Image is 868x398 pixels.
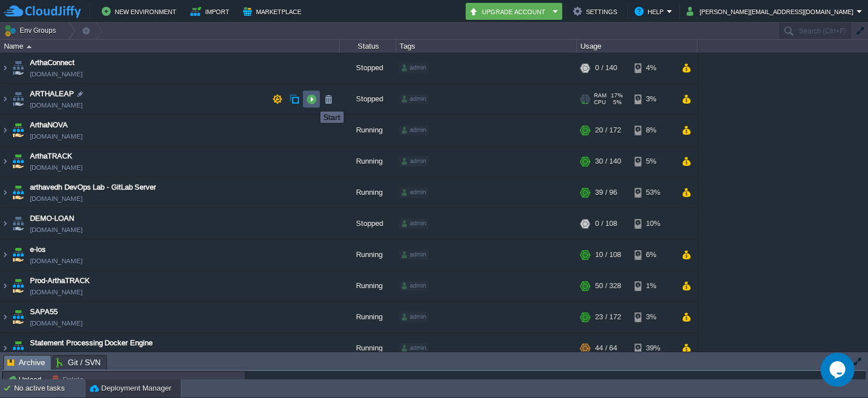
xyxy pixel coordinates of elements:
a: e-los [30,244,46,255]
img: AMDAwAAAACH5BAEAAAAALAAAAAABAAEAAAICRAEAOw== [10,333,26,363]
span: Git / SVN [57,356,101,369]
button: New Environment [102,5,180,18]
img: AMDAwAAAACH5BAEAAAAALAAAAAABAAEAAAICRAEAOw== [10,271,26,301]
div: 39% [635,333,671,363]
img: AMDAwAAAACH5BAEAAAAALAAAAAABAAEAAAICRAEAOw== [1,84,10,114]
img: AMDAwAAAACH5BAEAAAAALAAAAAABAAEAAAICRAEAOw== [10,208,26,239]
button: Marketplace [243,5,305,18]
span: 5% [610,99,622,106]
button: [PERSON_NAME][EMAIL_ADDRESS][DOMAIN_NAME] [687,5,857,18]
a: [DOMAIN_NAME] [30,131,83,142]
a: [DOMAIN_NAME] [30,162,83,173]
a: [DOMAIN_NAME] [30,349,83,360]
img: AMDAwAAAACH5BAEAAAAALAAAAAABAAEAAAICRAEAOw== [10,239,26,270]
img: AMDAwAAAACH5BAEAAAAALAAAAAABAAEAAAICRAEAOw== [1,115,10,145]
div: 3% [635,84,671,114]
div: admin [400,63,428,73]
div: admin [400,94,428,104]
div: admin [400,343,428,353]
div: admin [400,281,428,291]
div: admin [400,156,428,166]
div: admin [400,219,428,229]
div: Stopped [340,53,396,83]
img: AMDAwAAAACH5BAEAAAAALAAAAAABAAEAAAICRAEAOw== [1,53,10,83]
a: DEMO-LOAN [30,213,74,224]
div: 53% [635,177,671,208]
div: 8% [635,115,671,145]
a: [DOMAIN_NAME] [30,255,83,267]
img: AMDAwAAAACH5BAEAAAAALAAAAAABAAEAAAICRAEAOw== [10,84,26,114]
div: Running [340,302,396,332]
a: [DOMAIN_NAME] [30,100,83,111]
img: AMDAwAAAACH5BAEAAAAALAAAAAABAAEAAAICRAEAOw== [1,208,10,239]
div: admin [400,187,428,198]
div: 10% [635,208,671,239]
img: AMDAwAAAACH5BAEAAAAALAAAAAABAAEAAAICRAEAOw== [1,302,10,332]
div: Start [323,113,341,122]
img: AMDAwAAAACH5BAEAAAAALAAAAAABAAEAAAICRAEAOw== [27,45,32,48]
a: [DOMAIN_NAME] [30,286,83,298]
div: Running [340,146,396,177]
div: Tags [397,40,576,53]
a: Prod-ArthaTRACK [30,275,90,286]
a: ARTHALEAP [30,88,74,100]
div: Status [340,40,396,53]
button: Import [190,5,233,18]
div: 5% [635,146,671,177]
a: ArthaNOVA [30,119,68,131]
div: 3% [635,302,671,332]
iframe: chat widget [821,353,857,387]
a: SAPA55 [30,306,58,318]
a: ArthaConnect [30,57,75,69]
div: 20 / 172 [595,115,621,145]
button: Upgrade Account [469,5,549,18]
div: Running [340,115,396,145]
img: AMDAwAAAACH5BAEAAAAALAAAAAABAAEAAAICRAEAOw== [10,177,26,208]
a: [DOMAIN_NAME] [30,69,83,80]
div: 23 / 172 [595,302,621,332]
div: 1% [635,271,671,301]
div: Usage [578,40,697,53]
img: AMDAwAAAACH5BAEAAAAALAAAAAABAAEAAAICRAEAOw== [10,53,26,83]
a: ArthaTRACK [30,151,72,162]
img: CloudJiffy [4,5,81,19]
button: Env Groups [4,23,60,38]
div: 44 / 64 [595,333,617,363]
a: [DOMAIN_NAME] [30,318,83,329]
div: No active tasks [14,379,85,397]
div: Running [340,333,396,363]
div: Stopped [340,208,396,239]
button: Help [635,5,667,18]
div: 0 / 108 [595,208,617,239]
span: 17% [611,92,623,99]
img: AMDAwAAAACH5BAEAAAAALAAAAAABAAEAAAICRAEAOw== [1,177,10,208]
div: Running [340,177,396,208]
div: 10 / 108 [595,239,621,270]
div: 30 / 140 [595,146,621,177]
div: Running [340,271,396,301]
div: Stopped [340,84,396,114]
span: arthavedh DevOps Lab - GitLab Server [30,182,156,193]
div: admin [400,125,428,135]
div: admin [400,312,428,322]
span: Archive [7,356,45,370]
span: RAM [594,92,606,99]
img: AMDAwAAAACH5BAEAAAAALAAAAAABAAEAAAICRAEAOw== [1,271,10,301]
img: AMDAwAAAACH5BAEAAAAALAAAAAABAAEAAAICRAEAOw== [1,333,10,363]
div: Name [1,40,339,53]
img: AMDAwAAAACH5BAEAAAAALAAAAAABAAEAAAICRAEAOw== [1,146,10,177]
img: AMDAwAAAACH5BAEAAAAALAAAAAABAAEAAAICRAEAOw== [1,239,10,270]
img: AMDAwAAAACH5BAEAAAAALAAAAAABAAEAAAICRAEAOw== [10,146,26,177]
a: Statement Processing Docker Engine [30,337,153,349]
div: 50 / 328 [595,271,621,301]
span: CPU [594,99,606,106]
